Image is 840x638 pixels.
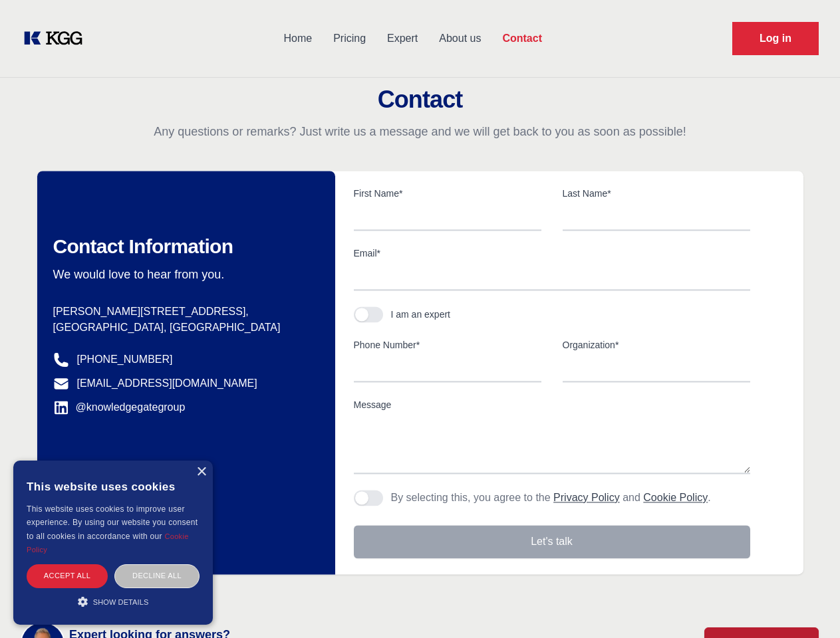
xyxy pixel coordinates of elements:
[27,504,198,541] span: This website uses cookies to improve user experience. By using our website you consent to all coo...
[732,22,819,55] a: Request Demo
[563,338,750,352] label: Organization*
[773,574,840,638] iframe: Chat Widget
[323,21,376,56] a: Pricing
[27,595,200,608] div: Show details
[77,375,257,391] a: [EMAIL_ADDRESS][DOMAIN_NAME]
[553,492,620,503] a: Privacy Policy
[273,21,323,56] a: Home
[563,187,750,200] label: Last Name*
[391,490,711,506] p: By selecting this, you agree to the and .
[354,398,750,411] label: Message
[27,564,108,587] div: Accept all
[21,28,93,49] a: KOL Knowledge Platform: Talk to Key External Experts (KEE)
[428,21,491,56] a: About us
[354,187,541,200] label: First Name*
[354,525,750,558] button: Let's talk
[643,492,708,503] a: Cookie Policy
[16,86,824,113] h2: Contact
[77,352,173,368] a: [PHONE_NUMBER]
[93,598,149,606] span: Show details
[196,467,206,477] div: Close
[53,399,186,415] a: @knowledgegategroup
[376,21,428,56] a: Expert
[16,124,824,140] p: Any questions or remarks? Just write us a message and we will get back to you as soon as possible!
[391,308,451,321] div: I am an expert
[27,471,200,502] div: This website uses cookies
[53,266,314,282] p: We would love to hear from you.
[354,338,541,352] label: Phone Number*
[53,235,314,259] h2: Contact Information
[114,564,200,587] div: Decline all
[491,21,553,56] a: Contact
[354,247,750,260] label: Email*
[53,304,314,320] p: [PERSON_NAME][STREET_ADDRESS],
[53,320,314,336] p: [GEOGRAPHIC_DATA], [GEOGRAPHIC_DATA]
[27,532,189,554] a: Cookie Policy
